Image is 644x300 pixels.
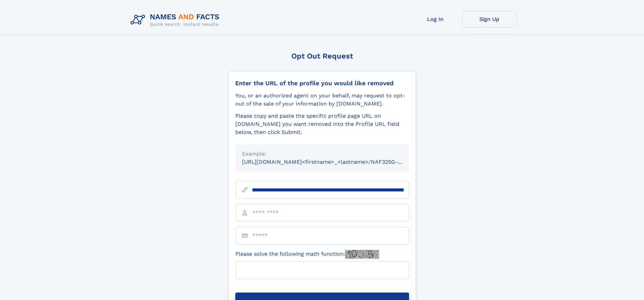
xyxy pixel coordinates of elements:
[128,11,225,29] img: Logo Names and Facts
[408,11,462,27] a: Log In
[228,52,416,60] div: Opt Out Request
[235,79,409,87] div: Enter the URL of the profile you would like removed
[235,250,379,259] label: Please solve the following math function:
[242,150,402,158] div: Example:
[235,112,409,136] div: Please copy and paste the specific profile page URL on [DOMAIN_NAME] you want removed into the Pr...
[242,159,422,165] small: [URL][DOMAIN_NAME]<firstname>_<lastname>/NAF325G-xxxxxxxx
[462,11,517,27] a: Sign Up
[235,92,409,108] div: You, or an authorized agent on your behalf, may request to opt-out of the sale of your informatio...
